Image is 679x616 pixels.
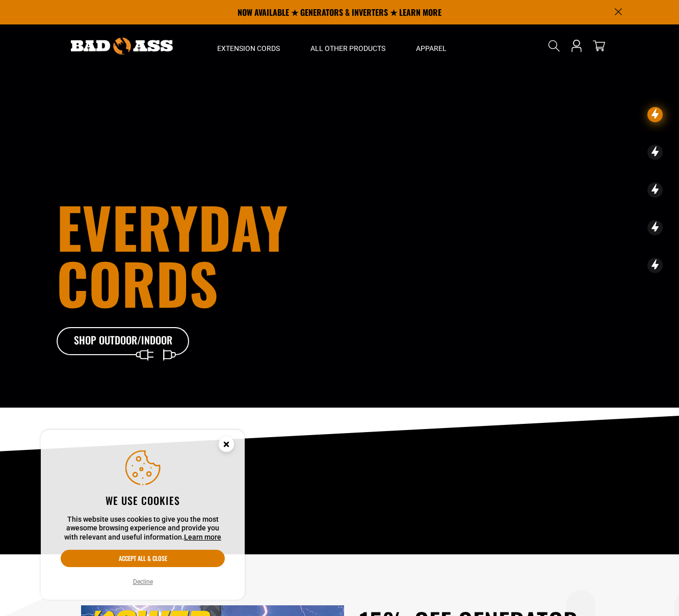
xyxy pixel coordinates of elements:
a: Learn more [184,533,221,541]
a: Shop Outdoor/Indoor [57,327,189,356]
span: Apparel [416,44,447,53]
button: Decline [130,577,156,587]
span: Extension Cords [217,44,280,53]
h2: We use cookies [61,494,225,507]
summary: All Other Products [295,24,401,67]
h1: Everyday cords [57,199,396,311]
button: Accept all & close [61,550,225,567]
summary: Search [546,38,562,54]
summary: Apparel [401,24,462,67]
summary: Extension Cords [202,24,295,67]
p: This website uses cookies to give you the most awesome browsing experience and provide you with r... [61,515,225,542]
aside: Cookie Consent [41,430,245,600]
img: Bad Ass Extension Cords [71,38,173,55]
span: All Other Products [310,44,385,53]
